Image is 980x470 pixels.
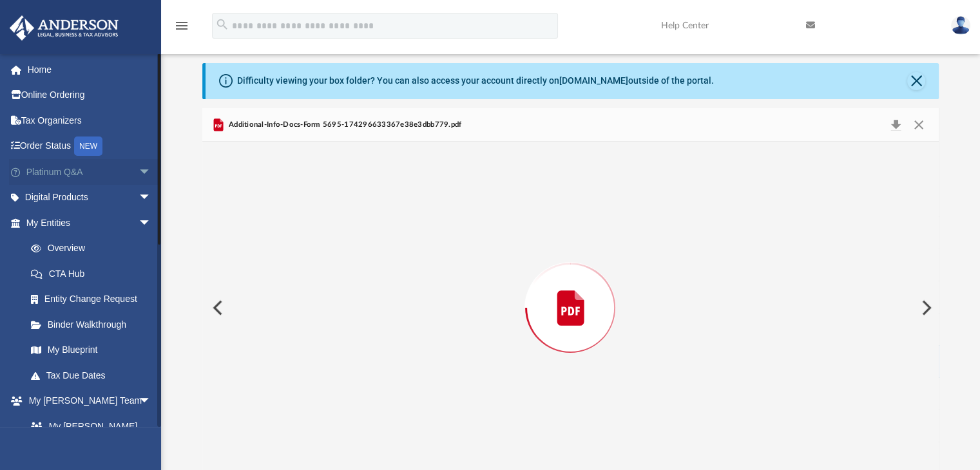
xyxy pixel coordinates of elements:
[9,388,164,414] a: My [PERSON_NAME] Teamarrow_drop_down
[6,15,122,41] img: Anderson Advisors Platinum Portal
[911,290,939,326] button: Next File
[18,362,171,388] a: Tax Due Dates
[74,136,102,156] div: NEW
[9,210,171,236] a: My Entitiesarrow_drop_down
[885,116,908,134] button: Download
[202,290,231,326] button: Previous File
[139,159,164,185] span: arrow_drop_down
[18,236,171,261] a: Overview
[9,159,171,185] a: Platinum Q&Aarrow_drop_down
[18,261,171,287] a: CTA Hub
[226,119,462,131] span: Additional-Info-Docs-Form 5695-174296633367e38e3dbb779.pdf
[951,16,970,35] img: User Pic
[907,72,925,90] button: Close
[18,413,158,455] a: My [PERSON_NAME] Team
[9,133,171,160] a: Order StatusNEW
[907,116,930,134] button: Close
[9,57,171,82] a: Home
[215,17,229,32] i: search
[18,337,164,363] a: My Blueprint
[9,108,171,133] a: Tax Organizers
[9,185,171,211] a: Digital Productsarrow_drop_down
[139,388,164,415] span: arrow_drop_down
[174,24,189,33] a: menu
[559,75,628,86] a: [DOMAIN_NAME]
[139,210,164,236] span: arrow_drop_down
[18,312,171,337] a: Binder Walkthrough
[174,18,189,33] i: menu
[139,185,164,211] span: arrow_drop_down
[9,82,171,108] a: Online Ordering
[18,287,171,312] a: Entity Change Request
[237,74,714,88] div: Difficulty viewing your box folder? You can also access your account directly on outside of the p...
